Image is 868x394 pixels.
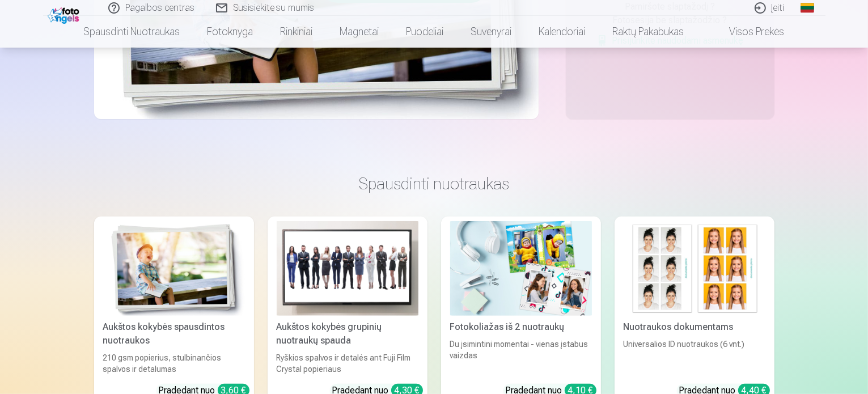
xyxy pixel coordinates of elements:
[103,173,765,194] h3: Spausdinti nuotraukas
[446,320,596,334] div: Fotokoliažas iš 2 nuotraukų
[698,16,798,48] a: Visos prekės
[458,16,526,48] a: Suvenyrai
[194,16,267,48] a: Fotoknyga
[272,352,423,375] div: Ryškios spalvos ir detalės ant Fuji Film Crystal popieriaus
[103,221,245,316] img: Aukštos kokybės spausdintos nuotraukos
[446,338,596,375] div: Du įsimintini momentai - vienas įstabus vaizdas
[327,16,393,48] a: Magnetai
[48,5,82,24] img: /fa2
[393,16,458,48] a: Puodeliai
[267,16,327,48] a: Rinkiniai
[619,320,770,334] div: Nuotraukos dokumentams
[599,16,698,48] a: Raktų pakabukas
[272,320,423,348] div: Aukštos kokybės grupinių nuotraukų spauda
[526,16,599,48] a: Kalendoriai
[99,352,249,375] div: 210 gsm popierius, stulbinančios spalvos ir detalumas
[277,221,418,316] img: Aukštos kokybės grupinių nuotraukų spauda
[99,320,249,348] div: Aukštos kokybės spausdintos nuotraukos
[619,338,770,375] div: Universalios ID nuotraukos (6 vnt.)
[70,16,194,48] a: Spausdinti nuotraukas
[450,221,592,316] img: Fotokoliažas iš 2 nuotraukų
[624,221,765,316] img: Nuotraukos dokumentams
